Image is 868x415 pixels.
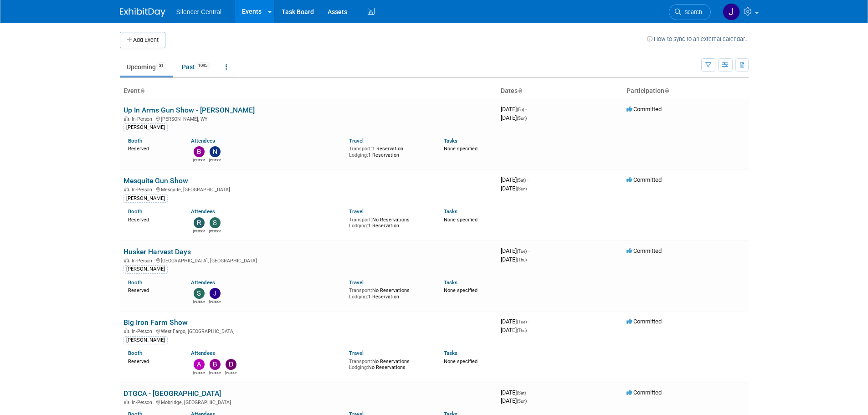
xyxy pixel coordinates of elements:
span: Silencer Central [176,8,222,15]
button: Add Event [120,32,165,48]
span: Committed [627,176,662,183]
a: DTGCA - [GEOGRAPHIC_DATA] [123,389,221,398]
a: Up In Arms Gun Show - [PERSON_NAME] [123,106,255,114]
span: In-Person [132,400,155,405]
span: Transport: [349,359,372,364]
div: [PERSON_NAME] [123,265,168,273]
a: Past1095 [175,58,217,76]
span: [DATE] [501,389,529,396]
div: Reserved [128,215,178,223]
span: 1095 [195,62,210,69]
a: Search [669,4,711,20]
span: [DATE] [501,247,529,254]
img: In-Person Event [124,258,129,262]
a: Husker Harvest Days [123,247,191,256]
a: Tasks [444,208,457,215]
div: Braden Hougaard [193,157,205,163]
div: 1 Reservation 1 Reservation [349,144,430,158]
a: Booth [128,279,142,286]
img: In-Person Event [124,328,129,333]
span: [DATE] [501,106,527,113]
img: In-Person Event [124,400,129,404]
span: Transport: [349,146,372,152]
span: Committed [627,389,662,396]
span: 31 [156,62,166,69]
span: Lodging: [349,223,368,229]
div: Rob Young [193,228,205,234]
span: (Sun) [517,116,527,121]
span: None specified [444,146,478,152]
a: Travel [349,208,364,215]
a: Sort by Start Date [518,87,522,94]
a: Tasks [444,138,457,144]
span: (Sat) [517,178,526,183]
a: Attendees [191,350,215,356]
span: Transport: [349,217,372,223]
div: Andrew Sorenson [193,370,205,375]
a: Attendees [191,279,215,286]
a: Upcoming31 [120,58,173,76]
a: Attendees [191,138,215,144]
a: Sort by Event Name [140,87,144,94]
span: [DATE] [501,327,527,333]
th: Event [120,83,497,99]
div: Justin Armstrong [209,299,221,304]
span: None specified [444,359,478,364]
img: Noelle Kealoha [210,146,221,157]
div: [PERSON_NAME] [123,336,168,344]
span: (Tue) [517,319,527,324]
span: (Thu) [517,257,527,262]
img: Justin Armstrong [210,288,221,299]
span: Committed [627,318,662,325]
a: Big Iron Farm Show [123,318,188,327]
span: - [527,176,529,183]
span: (Sun) [517,186,527,191]
a: Tasks [444,279,457,286]
span: Lodging: [349,152,368,158]
div: [PERSON_NAME] [123,195,168,203]
div: [PERSON_NAME], WY [123,115,493,122]
a: Booth [128,208,142,215]
span: - [525,106,527,113]
span: [DATE] [501,176,529,183]
span: Committed [627,106,662,113]
span: Committed [627,247,662,254]
a: Booth [128,138,142,144]
a: Attendees [191,208,215,215]
div: Reserved [128,286,178,294]
div: Reserved [128,357,178,365]
a: Travel [349,279,364,286]
img: Steve Phillips [194,288,205,299]
span: - [527,389,529,396]
span: [DATE] [501,397,527,404]
div: Steve Phillips [193,299,205,304]
span: Lodging: [349,364,368,370]
div: No Reservations 1 Reservation [349,286,430,300]
div: [PERSON_NAME] [123,123,168,132]
div: Sarah Young [209,228,221,234]
th: Dates [497,83,623,99]
span: In-Person [132,258,155,264]
span: [DATE] [501,114,527,121]
span: Search [681,9,702,15]
span: [DATE] [501,256,527,263]
img: Billee Page [210,359,221,370]
span: Lodging: [349,294,368,300]
img: ExhibitDay [120,8,165,17]
span: (Sat) [517,390,526,395]
a: How to sync to an external calendar... [647,36,749,42]
span: None specified [444,217,478,223]
a: Travel [349,138,364,144]
a: Mesquite Gun Show [123,176,188,185]
img: Sarah Young [210,217,221,228]
div: Noelle Kealoha [209,157,221,163]
div: [GEOGRAPHIC_DATA], [GEOGRAPHIC_DATA] [123,256,493,264]
img: Rob Young [194,217,205,228]
div: West Fargo, [GEOGRAPHIC_DATA] [123,327,493,334]
a: Booth [128,350,142,356]
span: In-Person [132,116,155,122]
span: (Tue) [517,249,527,254]
img: In-Person Event [124,187,129,191]
div: Reserved [128,144,178,152]
a: Sort by Participation Type [664,87,669,94]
